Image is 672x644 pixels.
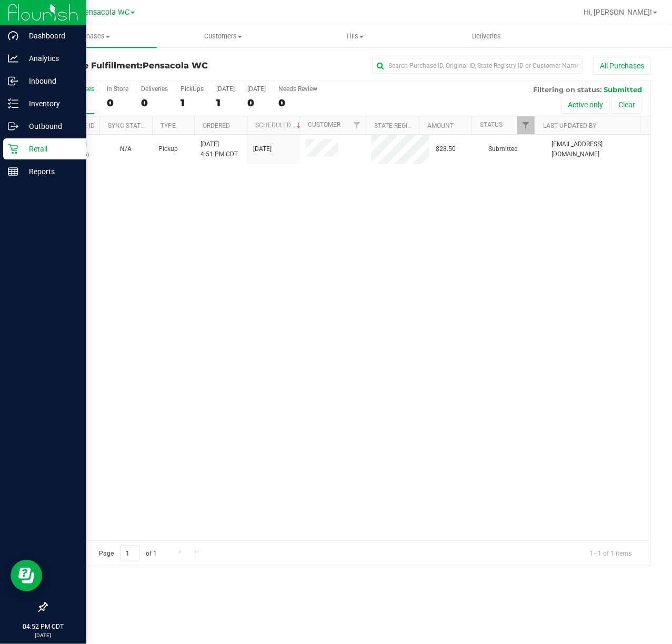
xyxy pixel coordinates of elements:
[25,32,157,41] span: Purchases
[8,76,18,86] inline-svg: Inbound
[120,144,132,154] button: N/A
[604,85,642,94] span: Submitted
[158,144,178,154] span: Pickup
[584,8,652,16] span: Hi, [PERSON_NAME]!
[247,97,266,109] div: 0
[80,8,129,17] span: Pensacola WC
[436,144,456,154] span: $28.50
[593,57,651,75] button: All Purchases
[121,545,139,561] input: 1
[278,85,317,93] div: Needs Review
[90,545,166,561] span: Page of 1
[581,545,640,561] span: 1 - 1 of 1 items
[8,166,18,177] inline-svg: Reports
[18,75,82,87] p: Inbound
[289,32,420,41] span: Tills
[375,122,430,129] a: State Registry ID
[157,32,288,41] span: Customers
[8,98,18,109] inline-svg: Inventory
[611,96,642,114] button: Clear
[18,52,82,65] p: Analytics
[8,53,18,64] inline-svg: Analytics
[427,122,454,129] a: Amount
[180,85,204,93] div: PickUps
[216,85,235,93] div: [DATE]
[108,122,148,129] a: Sync Status
[289,25,420,47] a: Tills
[141,85,168,93] div: Deliveries
[255,122,303,129] a: Scheduled
[561,96,610,114] button: Active only
[5,622,82,631] p: 04:52 PM CDT
[543,122,596,129] a: Last Updated By
[107,85,128,93] div: In Store
[216,97,235,109] div: 1
[348,116,366,134] a: Filter
[308,121,340,128] a: Customer
[25,25,157,47] a: Purchases
[107,97,128,109] div: 0
[488,144,518,154] span: Submitted
[517,116,535,134] a: Filter
[18,165,82,178] p: Reports
[200,139,238,159] span: [DATE] 4:51 PM CDT
[18,97,82,110] p: Inventory
[180,97,204,109] div: 1
[161,122,176,129] a: Type
[157,25,288,47] a: Customers
[458,32,515,41] span: Deliveries
[18,120,82,133] p: Outbound
[141,97,168,109] div: 0
[247,85,266,93] div: [DATE]
[8,121,18,132] inline-svg: Outbound
[143,61,208,71] span: Pensacola WC
[5,631,82,639] p: [DATE]
[480,121,503,128] a: Status
[18,143,82,155] p: Retail
[8,31,18,41] inline-svg: Dashboard
[18,29,82,42] p: Dashboard
[420,25,552,47] a: Deliveries
[253,144,272,154] span: [DATE]
[551,139,644,159] span: [EMAIL_ADDRESS][DOMAIN_NAME]
[372,58,583,74] input: Search Purchase ID, Original ID, State Registry ID or Customer Name...
[120,145,132,153] span: Not Applicable
[203,122,230,129] a: Ordered
[533,85,601,94] span: Filtering on status:
[8,144,18,154] inline-svg: Retail
[46,61,248,71] h3: Purchase Fulfillment:
[11,560,42,591] iframe: Resource center
[278,97,317,109] div: 0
